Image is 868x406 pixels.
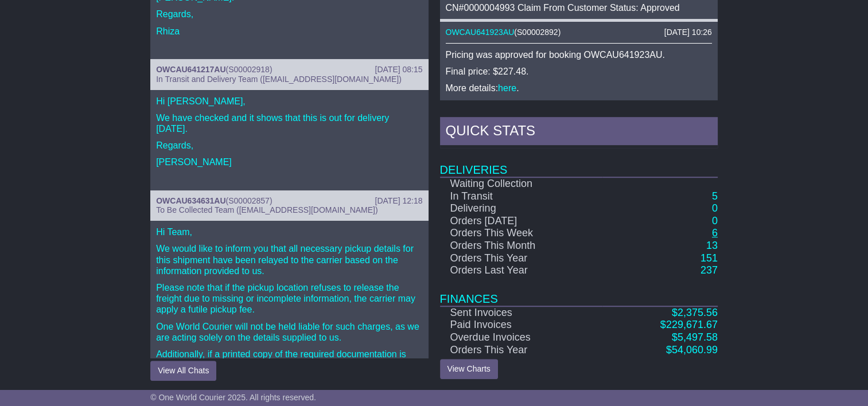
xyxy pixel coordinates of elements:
[440,190,603,203] td: In Transit
[440,331,603,344] td: Overdue Invoices
[156,96,422,107] p: Hi [PERSON_NAME],
[156,196,422,206] div: ( )
[498,83,516,93] a: here
[672,344,718,356] span: 54,060.99
[156,75,402,84] span: In Transit and Delivery Team ([EMAIL_ADDRESS][DOMAIN_NAME])
[712,202,718,214] a: 0
[446,28,515,37] a: OWCAU641923AU
[440,359,498,379] a: View Charts
[156,157,422,167] p: [PERSON_NAME]
[156,349,422,393] p: Additionally, if a printed copy of the required documentation is necessary for collection and is ...
[666,319,718,330] span: 229,671.67
[375,196,422,206] div: [DATE] 12:18
[440,202,603,215] td: Delivering
[712,227,718,239] a: 6
[446,49,712,60] p: Pricing was approved for booking OWCAU641923AU.
[156,321,422,343] p: One World Courier will not be held liable for such charges, as we are acting solely on the detail...
[517,28,558,37] span: S00002892
[446,83,712,93] p: More details: .
[440,277,718,306] td: Finances
[446,66,712,77] p: Final price: $227.48.
[156,26,422,37] p: Rhiza
[440,264,603,277] td: Orders Last Year
[446,28,712,37] div: ( )
[712,190,718,202] a: 5
[712,215,718,227] a: 0
[672,331,718,343] a: $5,497.58
[440,177,603,190] td: Waiting Collection
[664,28,712,37] div: [DATE] 10:26
[440,148,718,177] td: Deliveries
[156,65,422,75] div: ( )
[375,65,422,75] div: [DATE] 08:15
[228,196,270,205] span: S00002857
[156,112,422,134] p: We have checked and it shows that this is out for delivery [DATE].
[700,252,718,264] a: 151
[678,307,718,318] span: 2,375.56
[150,393,316,402] span: © One World Courier 2025. All rights reserved.
[156,282,422,315] p: Please note that if the pickup location refuses to release the freight due to missing or incomple...
[440,344,603,357] td: Orders This Year
[156,196,225,205] a: OWCAU634631AU
[440,117,718,148] div: Quick Stats
[660,319,718,330] a: $229,671.67
[440,227,603,240] td: Orders This Week
[666,344,718,356] a: $54,060.99
[156,243,422,276] p: We would like to inform you that all necessary pickup details for this shipment have been relayed...
[156,205,377,214] span: To Be Collected Team ([EMAIL_ADDRESS][DOMAIN_NAME])
[440,215,603,228] td: Orders [DATE]
[706,240,718,251] a: 13
[440,306,603,319] td: Sent Invoices
[156,9,422,19] p: Regards,
[150,361,216,381] button: View All Chats
[440,240,603,252] td: Orders This Month
[440,252,603,265] td: Orders This Year
[156,227,422,237] p: Hi Team,
[446,2,712,13] div: CN#0000004993 Claim From Customer Status: Approved
[156,140,422,151] p: Regards,
[678,331,718,343] span: 5,497.58
[228,65,270,74] span: S00002918
[672,307,718,318] a: $2,375.56
[700,264,718,276] a: 237
[156,65,225,74] a: OWCAU641217AU
[440,319,603,331] td: Paid Invoices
